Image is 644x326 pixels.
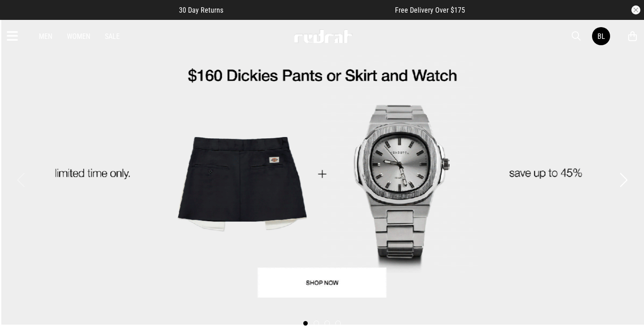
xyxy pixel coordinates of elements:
[39,32,52,41] a: Men
[395,6,465,14] span: Free Delivery Over $175
[617,170,630,190] button: Next slide
[14,170,27,190] button: Previous slide
[293,29,353,43] img: Redrat logo
[67,32,90,41] a: Women
[179,6,223,14] span: 30 Day Returns
[105,32,120,41] a: Sale
[597,32,605,41] div: BL
[241,5,377,14] iframe: Customer reviews powered by Trustpilot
